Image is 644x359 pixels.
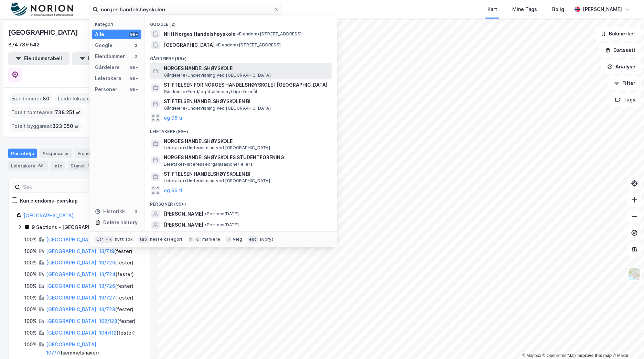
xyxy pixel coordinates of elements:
div: Leide lokasjoner : [55,93,107,104]
div: Kart [487,5,497,13]
div: ( hjemmelshaver ) [46,340,141,357]
div: markere [202,237,220,242]
div: [PERSON_NAME] [583,5,622,13]
div: Leietakere [95,74,121,83]
div: Aksjonærer [40,149,72,158]
div: 99+ [129,32,139,37]
div: 100% [24,294,37,302]
div: Eiendommer [75,149,118,158]
span: Leietaker • Interesseorganisasjoner ellers [164,162,253,167]
a: [GEOGRAPHIC_DATA], 13/724 [46,271,116,277]
a: Mapbox [522,353,541,358]
span: NORGES HANDELSHØYSKOLES STUDENTFORENING [164,153,329,162]
div: 100% [24,329,37,337]
span: NHH Norges Handelshøyskole [164,30,236,38]
a: OpenStreetMap [543,353,576,358]
a: [GEOGRAPHIC_DATA], 13/726 [46,283,115,289]
span: NORGES HANDELSHØYSKOLE [164,64,329,73]
div: 100% [24,340,37,349]
div: ( fester ) [46,329,135,337]
a: [GEOGRAPHIC_DATA], 102/128 [46,318,117,324]
button: Leietakertabell [72,52,133,65]
div: 9 Sections - [GEOGRAPHIC_DATA], 163/215 [32,223,133,231]
div: 12 [86,162,93,169]
input: Søk på adresse, matrikkel, gårdeiere, leietakere eller personer [98,4,273,14]
div: Leietakere (99+) [144,123,337,136]
input: Søk [20,182,96,192]
img: norion-logo.80e7a08dc31c2e691866.png [11,2,73,17]
div: 60 [37,162,45,169]
div: 99+ [129,87,139,92]
div: 2 [133,43,139,48]
div: 100% [24,259,37,267]
div: Eiendommer [95,52,125,61]
div: ( fester ) [46,305,133,314]
div: [GEOGRAPHIC_DATA] [8,27,79,38]
span: • [216,42,218,47]
div: 100% [24,282,37,290]
button: Tags [609,93,641,107]
div: Kontrollprogram for chat [610,326,644,359]
div: Leietakere [8,161,48,171]
a: [GEOGRAPHIC_DATA], 13/698 [46,237,115,242]
div: ( fester ) [46,317,136,325]
span: [PERSON_NAME] [164,210,203,218]
div: 874 789 542 [8,41,40,49]
div: Kun eiendoms-eierskap [20,197,78,205]
span: NORGES HANDELSHØYSKOLE [164,137,329,145]
div: Personer (99+) [144,196,337,208]
div: Info [51,161,65,171]
span: 323 050 ㎡ [52,122,79,130]
span: [PERSON_NAME] [164,221,203,229]
div: ( fester ) [46,236,133,244]
button: Filter [608,76,641,90]
a: [GEOGRAPHIC_DATA], 107/7 [46,341,98,356]
a: [GEOGRAPHIC_DATA], 13/719 [46,248,114,254]
span: Person • [DATE] [205,222,239,228]
a: [GEOGRAPHIC_DATA], 13/723 [46,260,115,265]
div: Google [95,41,112,50]
span: Leietaker • Undervisning ved [GEOGRAPHIC_DATA] [164,145,270,151]
div: Totalt tomteareal : [9,107,83,118]
div: Historikk [95,207,125,216]
span: • [205,211,207,216]
button: Analyse [601,60,641,74]
div: 100% [24,317,37,325]
div: 100% [24,270,37,279]
div: Bolig [552,5,564,13]
div: Kategori [95,22,141,27]
div: 0 [133,54,139,59]
div: Portefølje [8,149,37,158]
span: 80 [43,95,50,103]
div: tab [138,236,149,243]
div: Totalt byggareal : [9,121,82,132]
div: ( fester ) [46,270,134,279]
a: [GEOGRAPHIC_DATA], 104/112 [46,330,117,336]
div: Alle [95,30,104,39]
span: Eiendom • [STREET_ADDRESS] [216,42,281,48]
span: Gårdeiere • Undervisning ved [GEOGRAPHIC_DATA] [164,106,271,111]
span: [GEOGRAPHIC_DATA] [164,41,215,49]
span: STIFTELSEN HANDELSHØYSKOLEN BI [164,97,329,106]
div: 100% [24,305,37,314]
div: 99+ [129,65,139,70]
a: [GEOGRAPHIC_DATA], 13/728 [46,306,115,312]
div: velg [233,237,242,242]
div: ( fester ) [46,294,133,302]
span: Person • [DATE] [205,211,239,217]
div: 99+ [129,76,139,81]
span: STIFTELSEN HANDELSHØYSKOLEN BI [164,170,329,178]
span: • [205,222,207,227]
div: 0 [133,209,139,214]
button: Eiendomstabell [8,52,69,65]
div: ( fester ) [46,282,133,290]
div: neste kategori [150,237,182,242]
div: Google (2) [144,16,337,29]
div: ( fester ) [46,247,132,255]
span: STIFTELSEN FOR NORGES HANDELSHØYSKOLE I [GEOGRAPHIC_DATA] [164,81,329,89]
a: Improve this map [578,353,612,358]
a: [GEOGRAPHIC_DATA], 13/727 [46,295,115,301]
div: nytt søk [115,237,133,242]
span: Gårdeiere • Undervisning ved [GEOGRAPHIC_DATA] [164,73,271,78]
button: Bokmerker [595,27,641,41]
